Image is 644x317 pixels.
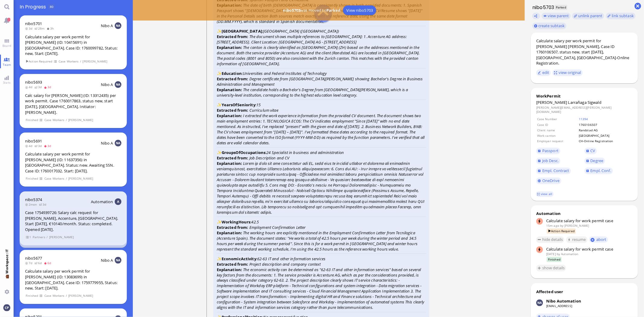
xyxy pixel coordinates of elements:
div: Calculate salary for work permit case [546,246,633,252]
i: Project description and company context [249,261,321,267]
button: unlink parent [572,13,604,19]
img: NA [115,140,121,146]
span: / [66,176,67,181]
span: 3h [46,26,56,30]
span: 3d [25,26,34,30]
i: The economic activity can be determined as "62-63 IT and other information services" based on sev... [217,267,425,310]
span: Finished [25,176,38,181]
span: by [557,252,560,256]
span: 15m ago [546,223,559,228]
i: The canton is clearly identified as [GEOGRAPHIC_DATA] (ZH) based on the addresses mentioned in th... [217,45,420,66]
p: The p25 monthly salary for 40.0 hours per week in [GEOGRAPHIC_DATA] ([GEOGRAPHIC_DATA]) is (Lohnb... [5,5,219,18]
span: [PERSON_NAME] [68,117,93,123]
span: nibo5374 [25,197,42,202]
img: You [3,304,10,311]
img: Aut [115,198,121,205]
span: Empl. Conf. [591,168,611,173]
span: 2 [8,18,10,21]
span: Finished [547,257,562,262]
span: / [80,59,82,64]
img: NA [115,22,121,29]
div: Calc salary for [PERSON_NAME] (ID: 13312435) per work permit. Case 1760017863, status new, start ... [25,93,121,115]
div: Case 1754939726: Salary calc request for [PERSON_NAME], Accenture, [GEOGRAPHIC_DATA]. Start [DATE... [25,210,121,232]
div: Calculate salary for work permit case [546,218,633,223]
span: 28m [34,26,46,30]
strong: Extracted from: [217,76,248,82]
span: / [66,293,67,298]
span: was moved to . [281,8,343,13]
td: Case ID [537,122,578,127]
a: view all [536,191,553,197]
i: Universities and Federal Institutes of Technology [243,71,327,76]
button: Copy ticket nibo5703 link to clipboard [532,13,540,19]
span: 80 [50,5,53,9]
div: WorkPermit [536,93,633,99]
span: automation@bluelakelegal.com [561,252,578,256]
span: Parked [555,5,568,10]
a: nibo5691 [25,138,42,144]
span: 7d [25,261,34,265]
strong: Explanation: [217,45,242,50]
td: Work canton [537,133,578,138]
span: Nibo A [101,258,113,263]
span: view 1 items [25,235,31,240]
strong: [GEOGRAPHIC_DATA] [222,28,262,34]
span: [PERSON_NAME] [82,59,107,64]
strong: Extracted from: [217,155,248,161]
span: link subtask [612,13,634,18]
span: [PERSON_NAME] [68,176,93,181]
a: 11394 [579,117,588,121]
p: Best regards, BlueLake Legal [STREET_ADDRESS] [5,76,219,96]
button: view parent [542,13,571,19]
i: 62-63 IT and other information services [257,256,325,261]
span: Case Workers [58,59,79,64]
span: Job Desc. [542,158,559,163]
div: Calculate salary per work permit for [PERSON_NAME] [PERSON_NAME], Case ID 1760106507, status new,... [536,38,633,66]
td: Client name [537,128,578,133]
i: Lorem ip dolo sit ame consectetur adi EL, sedd eius te incidid utlabor et dolorema ali enimadmin ... [217,161,425,215]
task-group-action-menu: link subtask [606,13,636,19]
p: If you have any questions or need further assistance, please let me know. [5,65,219,72]
span: Nibo A [101,82,113,87]
span: Stats [2,80,12,85]
a: CV [585,148,597,154]
div: Automation [536,211,633,216]
span: nibo5693 [25,79,42,85]
button: view original [553,69,583,76]
span: anand.pazhenkottil@bluelakelegal.com [565,223,589,228]
span: Finished [25,293,38,298]
strong: Extracted from: [217,261,248,267]
div: Affected user [536,289,563,294]
span: 3d [34,85,44,89]
a: nibo5677 [25,255,42,261]
a: OneDrive [536,178,561,184]
strong: EconomicActivity [222,256,256,261]
h1: nibo5703 [531,4,554,11]
button: resume [566,236,588,243]
i: The document shows multiple references to [GEOGRAPHIC_DATA]: 1. Accenture AG address: [STREET_ADD... [217,34,407,45]
strong: Extracted from: [217,107,248,113]
td: CH-Online Registration [578,139,632,143]
span: In progress [20,3,48,10]
span: [DATE] [546,252,556,256]
li: CV shows employment start at Business Network Builders in [DATE] (age [DEMOGRAPHIC_DATA]) which c... [17,47,219,61]
strong: Explanation: [217,230,242,235]
strong: GroupsOfOccupations [222,150,265,155]
i: The candidate holds a Bachelor's Degree from [GEOGRAPHIC_DATA][PERSON_NAME], which is a universit... [217,87,408,98]
i: [GEOGRAPHIC_DATA] ([GEOGRAPHIC_DATA]) [263,28,339,34]
a: Empl. Conf. [585,168,613,174]
a: Empl. Contract [536,168,571,174]
button: edit [536,69,551,76]
span: 4d [25,144,34,148]
span: Finished [25,117,38,123]
i: Degree certificate from [GEOGRAPHIC_DATA][PERSON_NAME] showing Bachelor's Degree in Business Admi... [217,76,423,87]
span: Passport [542,148,559,153]
a: Job Desc. [536,158,560,164]
span: Empl. Contract [542,168,569,173]
span: CV [591,148,595,153]
i: The working hours are explicitly mentioned in the Employment Confirmation Letter from Tecnilogica... [217,230,418,252]
span: 3d [44,144,53,148]
td: Employer request [537,139,578,143]
strong: Extracted from: [217,225,248,230]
